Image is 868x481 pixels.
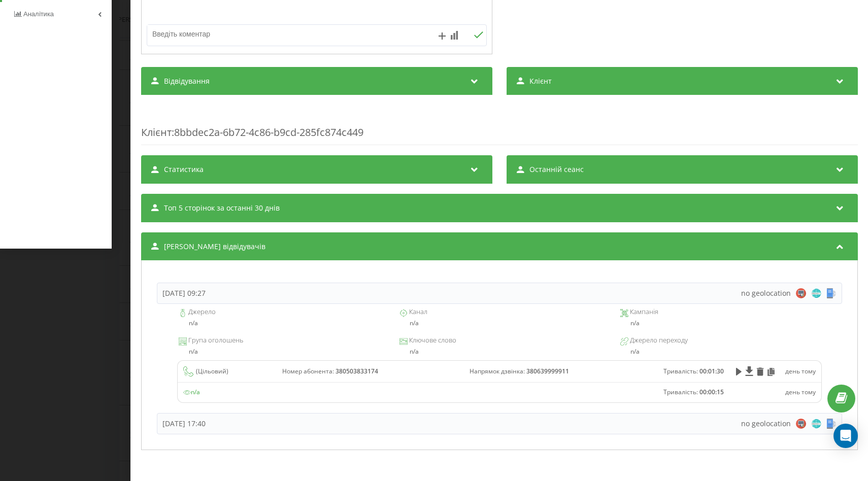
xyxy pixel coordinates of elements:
[164,203,280,213] span: Топ 5 сторінок за останні 30 днів
[399,348,599,355] div: n/a
[628,307,658,317] span: Кампанія
[663,388,723,397] div: Тривалість :
[785,367,815,376] div: день тому
[164,242,265,252] span: [PERSON_NAME] відвідувачів
[407,335,456,346] span: Ключове слово
[282,367,458,376] div: Номер абонента :
[469,367,652,376] div: Напрямок дзвінка :
[620,348,820,355] div: n/a
[407,307,427,317] span: Канал
[697,367,723,376] span: 00:01:30
[785,388,815,397] div: день тому
[198,367,226,376] span: Цільовий
[697,388,723,397] span: 00:00:15
[399,320,599,327] div: n/a
[187,307,216,317] span: Джерело
[164,76,210,86] span: Відвідування
[141,125,172,139] span: Клієнт
[183,366,271,376] div: ( )
[183,388,200,397] span: n/a
[620,320,820,327] div: n/a
[141,105,858,145] div: : 8bbdec2a-6b72-4c86-b9cd-285fc874c449
[628,335,687,346] span: Джерело переходу
[524,367,569,376] span: 380639999911
[164,164,204,175] span: Статистика
[663,367,723,376] div: Тривалість :
[179,348,379,355] div: n/a
[741,419,790,429] span: no geolocation
[162,419,206,429] div: [DATE] 17:40
[529,164,583,175] span: Останній сеанс
[162,288,206,298] div: [DATE] 09:27
[529,76,551,86] span: Клієнт
[333,367,378,376] span: 380503833174
[187,335,243,346] span: Група оголошень
[179,320,379,327] div: n/a
[23,10,54,18] span: Аналiтика
[833,424,858,448] div: Open Intercom Messenger
[741,288,790,298] span: no geolocation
